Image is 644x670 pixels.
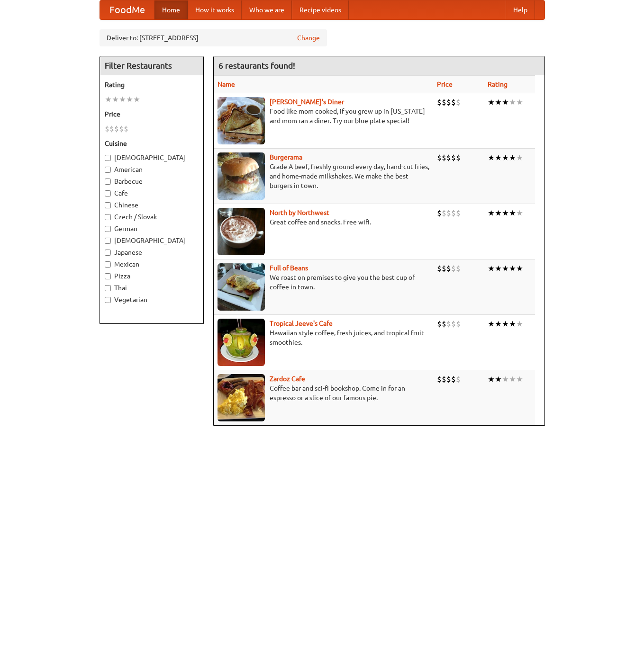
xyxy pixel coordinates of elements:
[270,375,305,383] a: Zardoz Cafe
[437,80,453,88] a: Price
[502,208,509,218] li: ★
[516,152,523,163] li: ★
[105,285,111,291] input: Thai
[218,162,429,190] p: Grade A beef, freshly ground every day, hand-cut fries, and home-made milkshakes. We make the bes...
[112,94,119,105] li: ★
[488,208,495,218] li: ★
[437,263,442,274] li: $
[488,152,495,163] li: ★
[105,202,111,208] input: Chinese
[509,97,516,107] li: ★
[188,0,242,19] a: How it works
[218,319,265,366] img: jeeves.jpg
[105,238,111,244] input: [DEMOGRAPHIC_DATA]
[502,97,509,107] li: ★
[270,209,329,216] a: North by Northwest
[456,374,461,384] li: $
[270,264,308,272] a: Full of Beans
[105,261,111,268] input: Mexican
[446,152,451,163] li: $
[218,97,265,144] img: sallys.jpg
[105,155,111,161] input: [DEMOGRAPHIC_DATA]
[100,56,203,75] h4: Filter Restaurants
[292,0,349,19] a: Recipe videos
[105,190,111,197] input: Cafe
[105,297,111,303] input: Vegetarian
[446,208,451,218] li: $
[270,153,302,161] a: Burgerama
[218,263,265,311] img: beans.jpg
[488,319,495,329] li: ★
[105,250,111,256] input: Japanese
[502,374,509,384] li: ★
[105,283,199,293] label: Thai
[218,107,429,125] p: Food like mom cooked, if you grew up in [US_STATE] and mom ran a diner. Try our blue plate special!
[218,152,265,200] img: burgerama.jpg
[506,0,535,19] a: Help
[105,167,111,173] input: American
[442,319,446,329] li: $
[105,165,199,174] label: American
[109,124,114,134] li: $
[105,259,199,269] label: Mexican
[105,177,199,186] label: Barbecue
[451,374,456,384] li: $
[105,295,199,304] label: Vegetarian
[516,208,523,218] li: ★
[105,224,199,233] label: German
[446,97,451,107] li: $
[218,61,295,70] ng-pluralize: 6 restaurants found!
[437,208,442,218] li: $
[437,319,442,329] li: $
[451,208,456,218] li: $
[270,320,333,327] a: Tropical Jeeve's Cafe
[437,97,442,107] li: $
[502,152,509,163] li: ★
[451,97,456,107] li: $
[218,80,235,88] a: Name
[451,263,456,274] li: $
[100,29,327,46] div: Deliver to: [STREET_ADDRESS]
[105,273,111,279] input: Pizza
[516,374,523,384] li: ★
[218,384,429,402] p: Coffee bar and sci-fi bookshop. Come in for an espresso or a slice of our famous pie.
[126,94,133,105] li: ★
[442,263,446,274] li: $
[218,273,429,292] p: We roast on premises to give you the best cup of coffee in town.
[509,319,516,329] li: ★
[509,152,516,163] li: ★
[456,97,461,107] li: $
[270,98,344,106] b: [PERSON_NAME]'s Diner
[218,217,429,227] p: Great coffee and snacks. Free wifi.
[105,212,199,222] label: Czech / Slovak
[456,319,461,329] li: $
[218,374,265,421] img: zardoz.jpg
[495,97,502,107] li: ★
[105,248,199,257] label: Japanese
[105,109,199,119] h5: Price
[446,374,451,384] li: $
[437,152,442,163] li: $
[105,179,111,185] input: Barbecue
[495,208,502,218] li: ★
[119,124,124,134] li: $
[105,94,112,105] li: ★
[442,97,446,107] li: $
[124,124,128,134] li: $
[105,139,199,148] h5: Cuisine
[509,263,516,274] li: ★
[446,319,451,329] li: $
[442,152,446,163] li: $
[297,33,320,43] a: Change
[495,319,502,329] li: ★
[105,226,111,232] input: German
[105,124,109,134] li: $
[114,124,119,134] li: $
[516,263,523,274] li: ★
[516,319,523,329] li: ★
[446,263,451,274] li: $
